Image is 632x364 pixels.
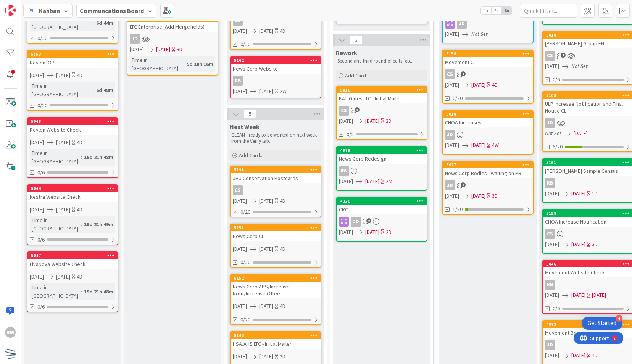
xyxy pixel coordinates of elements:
[443,19,533,29] div: JD
[280,197,285,205] div: 4D
[27,125,118,135] div: Revlon Website Check
[337,166,427,176] div: RW
[545,118,555,128] div: JD
[386,228,392,236] div: 2D
[27,252,118,259] div: 5047
[592,190,598,198] div: 1D
[339,106,349,116] div: CS
[27,51,118,58] div: 5153
[94,86,115,94] div: 6d 48m
[233,185,243,195] div: CS
[230,274,321,325] a: 5152News Corp ABS/Increase Notif/Increase Offers[DATE][DATE]4D0/20
[30,283,81,300] div: Time in [GEOGRAPHIC_DATA]
[445,141,459,149] span: [DATE]
[461,71,466,76] span: 1
[27,251,118,312] a: 5047LivaNova Website Check[DATE][DATE]4DTime in [GEOGRAPHIC_DATA]:19d 21h 48m0/6
[27,118,118,125] div: 5048
[471,141,485,149] span: [DATE]
[37,236,45,244] span: 0/6
[259,245,273,253] span: [DATE]
[31,253,118,258] div: 5047
[457,19,467,29] div: JD
[592,291,606,299] div: [DATE]
[37,101,47,110] span: 0/20
[553,304,560,312] span: 0/6
[127,22,218,32] div: LTC Enterprise (Add Mergefields)
[571,190,585,198] span: [DATE]
[445,180,455,190] div: JD
[280,27,285,35] div: 4D
[442,110,534,155] a: 5018CHOA IncreasesJD[DATE][DATE]4W
[545,280,555,290] div: RB
[37,34,47,42] span: 0/20
[471,31,488,37] i: Not Set
[233,353,247,361] span: [DATE]
[184,60,185,68] span: :
[177,45,182,53] div: 3D
[365,117,379,125] span: [DATE]
[588,319,616,327] div: Get Started
[82,287,115,296] div: 19d 21h 48m
[337,87,427,103] div: 5011K&L Gates LTC - Initial Mailer
[386,117,392,125] div: 3D
[77,206,82,214] div: 4D
[443,168,533,178] div: News Corp Bodies - waiting on PB
[545,340,555,350] div: JD
[93,86,94,94] span: :
[337,198,427,205] div: 4321
[233,76,243,86] div: RB
[545,291,559,299] span: [DATE]
[337,154,427,164] div: News Corp Redesign
[240,258,250,266] span: 0/20
[453,94,463,102] span: 0/20
[30,14,93,31] div: Time in [GEOGRAPHIC_DATA]
[234,275,321,281] div: 5152
[545,178,555,188] div: RB
[30,216,81,233] div: Time in [GEOGRAPHIC_DATA]
[30,273,44,281] span: [DATE]
[443,57,533,67] div: Movement CL
[259,27,273,35] span: [DATE]
[336,86,427,140] a: 5011K&L Gates LTC - Initial MailerCS[DATE][DATE]3D0/2
[231,64,321,74] div: News Corp Website
[445,69,455,79] div: CS
[37,169,45,177] span: 0/6
[5,348,16,359] img: avatar
[545,51,555,61] div: CS
[339,228,353,236] span: [DATE]
[77,273,82,281] div: 4D
[545,130,561,137] i: Not Set
[240,208,250,216] span: 0/20
[27,192,118,202] div: Kestra Website Check
[545,62,559,70] span: [DATE]
[231,57,321,74] div: 5162News Corp Website
[231,332,321,339] div: 5143
[40,3,42,9] div: 2
[56,206,70,214] span: [DATE]
[347,130,354,139] span: 0/2
[77,139,82,147] div: 4D
[355,107,360,112] span: 2
[82,220,115,229] div: 19d 21h 49m
[234,333,321,338] div: 5143
[592,351,598,359] div: 4D
[231,224,321,241] div: 5151News Corp CL
[127,14,218,76] a: 5012LTC Enterprise (Add Mergefields)JD[DATE][DATE]3DTime in [GEOGRAPHIC_DATA]:5d 18h 16m
[259,197,273,205] span: [DATE]
[231,339,321,349] div: HSA/AHS LTC - Initial Mailer
[337,205,427,214] div: CRC
[443,161,533,178] div: 5027News Corp Bodies - waiting on PB
[571,240,585,248] span: [DATE]
[233,87,247,95] span: [DATE]
[231,224,321,231] div: 5151
[81,287,82,296] span: :
[340,87,427,93] div: 5011
[27,117,118,178] a: 5048Revlon Website Check[DATE][DATE]4DTime in [GEOGRAPHIC_DATA]:19d 21h 48m0/6
[280,353,285,361] div: 2D
[31,119,118,124] div: 5048
[492,141,499,149] div: 4W
[130,56,184,72] div: Time in [GEOGRAPHIC_DATA]
[571,63,588,69] i: Not Set
[443,180,533,190] div: JD
[259,87,273,95] span: [DATE]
